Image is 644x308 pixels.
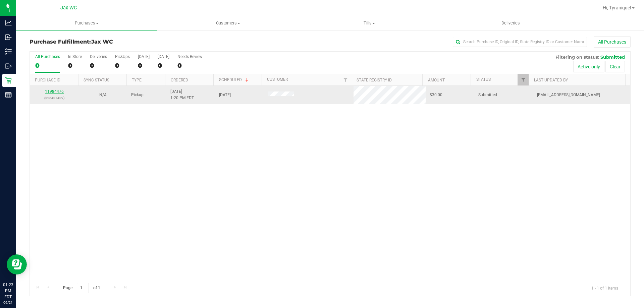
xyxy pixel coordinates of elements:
a: Sync Status [84,78,109,82]
span: Tills [299,20,439,26]
span: Not Applicable [99,93,107,97]
span: Submitted [600,54,625,60]
a: Type [132,78,142,82]
div: [DATE] [138,54,150,59]
a: Purchase ID [35,78,60,82]
a: State Registry ID [357,78,392,82]
a: Last Updated By [534,78,568,82]
input: 1 [77,283,89,293]
button: Clear [605,61,625,72]
a: Purchases [16,16,157,30]
div: 0 [138,62,150,69]
span: 1 - 1 of 1 items [586,283,624,293]
a: 11984476 [45,89,64,94]
button: N/A [99,92,107,98]
a: Scheduled [219,77,250,82]
span: Jax WC [91,39,113,45]
span: Hi, Tyranique! [603,5,631,10]
span: Deliveries [492,20,529,26]
div: All Purchases [35,54,60,59]
p: (326437439) [34,95,74,101]
iframe: Resource center [7,254,27,274]
inline-svg: Reports [5,91,12,98]
a: Filter [340,74,351,85]
span: $30.00 [430,92,442,98]
a: Amount [428,78,445,82]
div: Needs Review [177,54,202,59]
div: 0 [115,62,130,69]
div: PickUps [115,54,130,59]
inline-svg: Inventory [5,48,12,55]
span: Page of 1 [57,283,106,293]
span: [DATE] 1:20 PM EDT [170,88,194,101]
p: 01:23 PM EDT [3,282,13,300]
div: [DATE] [158,54,169,59]
span: [EMAIL_ADDRESS][DOMAIN_NAME] [537,92,600,98]
div: 0 [68,62,82,69]
span: [DATE] [219,92,231,98]
a: Deliveries [440,16,581,30]
inline-svg: Retail [5,77,12,84]
a: Customers [157,16,299,30]
span: Customers [158,20,298,26]
span: Submitted [478,92,497,98]
span: Purchases [16,20,157,26]
inline-svg: Analytics [5,19,12,26]
span: Pickup [131,92,144,98]
p: 09/21 [3,300,13,305]
div: 0 [158,62,169,69]
h3: Purchase Fulfillment: [30,39,230,45]
a: Status [476,77,491,82]
a: Ordered [171,78,188,82]
span: Jax WC [60,5,77,11]
a: Filter [518,74,529,85]
div: In Store [68,54,82,59]
a: Tills [299,16,440,30]
div: 0 [177,62,202,69]
div: 0 [35,62,60,69]
button: Active only [573,61,604,72]
inline-svg: Inbound [5,34,12,41]
inline-svg: Outbound [5,63,12,69]
span: Filtering on status: [555,54,599,60]
button: All Purchases [594,36,631,48]
a: Customer [267,77,288,82]
div: 0 [90,62,107,69]
input: Search Purchase ID, Original ID, State Registry ID or Customer Name... [453,37,587,47]
div: Deliveries [90,54,107,59]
